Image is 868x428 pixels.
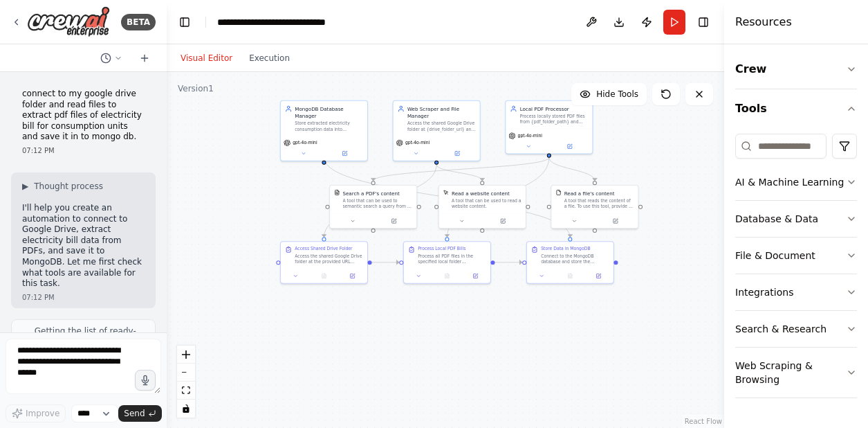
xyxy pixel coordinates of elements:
[280,241,368,284] div: Access Shared Drive FolderAccess the shared Google Drive folder at the provided URL {drive_folder...
[26,408,59,419] span: Improve
[34,181,103,192] span: Thought process
[735,348,857,398] button: Web Scraping & Browsing
[595,217,635,225] button: Open in side panel
[407,105,476,119] div: Web Scraper and File Manager
[418,253,486,264] div: Process all PDF files in the specified local folder {pdf_folder_path} and extract electricity con...
[217,15,326,29] nav: breadcrumb
[735,14,792,30] h4: Resources
[437,149,477,157] button: Open in side panel
[571,83,647,105] button: Hide Tools
[555,271,585,280] button: No output available
[124,408,145,419] span: Send
[541,253,609,264] div: Connect to the MongoDB database and store the extracted electricity consumption data. Create a pr...
[22,89,145,143] p: connect to my google drive folder and read files to extract pdf files of electricity bill for con...
[334,190,340,195] img: PDFSearchTool
[520,114,589,125] div: Process locally stored PDF files from {pdf_folder_path} and extract electricity consumption data ...
[177,364,195,382] button: zoom out
[342,198,412,209] div: A tool that can be used to semantic search a query from a PDF's content.
[309,271,339,280] button: No output available
[22,145,145,156] div: 07:12 PM
[393,100,481,161] div: Web Scraper and File ManagerAccess the shared Google Drive folder at {drive_folder_url} and ident...
[735,238,857,274] button: File & Document
[551,185,638,229] div: FileReadToolRead a file's contentA tool that reads the content of a file. To use this tool, provi...
[596,89,638,100] span: Hide Tools
[177,346,195,364] button: zoom in
[6,404,66,422] button: Improve
[735,274,857,310] button: Integrations
[175,12,194,32] button: Hide left sidebar
[564,190,615,197] div: Read a file's content
[342,190,399,197] div: Search a PDF's content
[372,259,400,266] g: Edge from 9d06ee52-b1ea-4c3f-925d-36eb90efda91 to f9c9e155-4893-4bf8-ac96-a53ba94b5133
[295,121,363,132] div: Store extracted electricity consumption data into MongoDB database with proper schema and indexin...
[22,292,145,303] div: 07:12 PM
[329,185,417,229] div: PDFSearchToolSearch a PDF's contentA tool that can be used to semantic search a query from a PDF'...
[735,201,857,237] button: Database & Data
[443,157,553,237] g: Edge from 811a6d7a-1475-48cb-a5ed-1f4b10adafd6 to f9c9e155-4893-4bf8-ac96-a53ba94b5133
[546,157,598,181] g: Edge from 811a6d7a-1475-48cb-a5ed-1f4b10adafd6 to 19491962-b467-4c22-ab82-a47459a014da
[735,89,857,128] button: Tools
[95,50,128,66] button: Switch to previous chat
[735,311,857,347] button: Search & Research
[505,100,593,154] div: Local PDF ProcessorProcess locally stored PDF files from {pdf_folder_path} and extract electricit...
[293,140,317,145] span: gpt-4o-mini
[550,142,589,150] button: Open in side panel
[555,190,561,195] img: FileReadTool
[452,190,510,197] div: Read a website content
[295,105,363,119] div: MongoDB Database Manager
[35,326,144,348] span: Getting the list of ready-to-use tools
[370,157,553,181] g: Edge from 811a6d7a-1475-48cb-a5ed-1f4b10adafd6 to c6464a7d-8a3f-48da-a737-d5d13ef95783
[483,217,522,225] button: Open in side panel
[374,217,414,225] button: Open in side panel
[320,165,440,238] g: Edge from 9dfcd1cf-8f5d-453e-a53c-db26e2451ecc to 9d06ee52-b1ea-4c3f-925d-36eb90efda91
[518,133,542,139] span: gpt-4o-mini
[735,128,857,409] div: Tools
[541,246,590,251] div: Store Data in MongoDB
[340,271,364,280] button: Open in side panel
[241,50,298,66] button: Execution
[694,12,713,32] button: Hide right sidebar
[295,253,363,264] div: Access the shared Google Drive folder at the provided URL {drive_folder_url} and extract informat...
[135,370,156,391] button: Click to speak your automation idea
[564,198,634,209] div: A tool that reads the content of a file. To use this tool, provide a 'file_path' parameter with t...
[443,190,449,195] img: ScrapeElementFromWebsiteTool
[295,246,352,251] div: Access Shared Drive Folder
[418,246,465,251] div: Process Local PDF Bills
[438,185,526,229] div: ScrapeElementFromWebsiteToolRead a website contentA tool that can be used to read a website content.
[735,164,857,200] button: AI & Machine Learning
[452,198,521,209] div: A tool that can be used to read a website content.
[121,14,156,30] div: BETA
[433,165,486,181] g: Edge from 9dfcd1cf-8f5d-453e-a53c-db26e2451ecc to 9b36e79a-6f0a-4ea2-a06d-90129e7fde80
[280,100,368,161] div: MongoDB Database ManagerStore extracted electricity consumption data into MongoDB database with p...
[320,157,573,237] g: Edge from 976f0f8d-9fd8-4b7d-b5f6-364250ae033b to ce4e1c82-212f-4e8d-8b46-e97f9a429b6d
[407,121,476,132] div: Access the shared Google Drive folder at {drive_folder_url} and identify electricity bill PDF fil...
[178,83,214,94] div: Version 1
[22,203,145,289] p: I'll help you create an automation to connect to Google Drive, extract electricity bill data from...
[587,271,611,280] button: Open in side panel
[526,241,614,284] div: Store Data in MongoDBConnect to the MongoDB database and store the extracted electricity consumpt...
[405,140,430,145] span: gpt-4o-mini
[520,105,589,112] div: Local PDF Processor
[177,400,195,418] button: toggle interactivity
[432,271,462,280] button: No output available
[177,382,195,400] button: fit view
[177,346,195,418] div: React Flow controls
[735,50,857,89] button: Crew
[22,181,103,192] button: ▶Thought process
[324,149,364,157] button: Open in side panel
[685,418,722,425] a: React Flow attribution
[495,259,523,266] g: Edge from f9c9e155-4893-4bf8-ac96-a53ba94b5133 to ce4e1c82-212f-4e8d-8b46-e97f9a429b6d
[463,271,488,280] button: Open in side panel
[403,241,491,284] div: Process Local PDF BillsProcess all PDF files in the specified local folder {pdf_folder_path} and ...
[133,50,156,66] button: Start a new chat
[27,6,110,37] img: Logo
[22,181,28,192] span: ▶
[172,50,241,66] button: Visual Editor
[118,405,161,422] button: Send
